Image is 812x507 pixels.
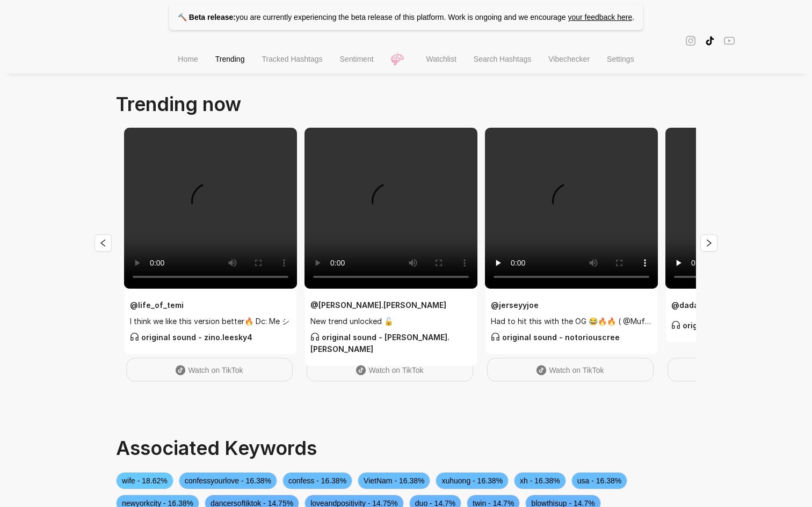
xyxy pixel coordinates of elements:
[685,34,696,47] span: instagram
[358,472,430,489] span: VietNam - 16.38%
[671,300,734,310] strong: @ dada_ahoufe_
[310,315,472,327] span: New trend unlocked 🔓
[491,333,620,342] strong: original sound - notoriouscree
[724,34,735,47] span: youtube
[116,92,241,116] span: Trending now
[548,55,590,63] span: Vibechecker
[491,300,539,310] strong: @ jerseyyjoe
[671,321,800,330] strong: original sound - dada_ahoufe_
[436,472,509,489] span: xuhuong - 16.38%
[188,366,243,374] span: Watch on TikTok
[571,472,628,489] span: usa - 16.38%
[178,13,236,21] strong: 🔨 Beta release:
[178,55,198,63] span: Home
[116,436,317,460] span: Associated Keywords
[179,472,277,489] span: confessyourlove - 16.38%
[99,239,107,247] span: left
[671,320,680,329] span: customer-service
[491,315,652,327] span: Had to hit this with the OG 😂🔥🔥 ( @Mufasa )
[607,55,634,63] span: Settings
[307,358,473,381] a: Watch on TikTok
[514,472,566,489] span: xh - 16.38%
[491,332,500,341] span: customer-service
[262,55,322,63] span: Tracked Hashtags
[130,300,184,310] strong: @ life_of_temi
[426,55,456,63] span: Watchlist
[282,472,352,489] span: confess - 16.38%
[130,315,291,327] span: I think we like this version better🔥 Dc: Me シ
[549,366,604,374] span: Watch on TikTok
[310,333,450,354] strong: original sound - [PERSON_NAME].[PERSON_NAME]
[368,366,423,374] span: Watch on TikTok
[310,332,320,341] span: customer-service
[215,55,245,63] span: Trending
[169,4,643,30] p: you are currently experiencing the beta release of this platform. Work is ongoing and we encourage .
[705,239,713,247] span: right
[130,332,139,341] span: customer-service
[310,300,446,310] strong: @ [PERSON_NAME].[PERSON_NAME]
[130,333,252,342] strong: original sound - zino.leesky4
[568,13,632,21] a: your feedback here
[487,358,654,381] a: Watch on TikTok
[116,472,173,489] span: wife - 18.62%
[126,358,293,381] a: Watch on TikTok
[340,55,374,63] span: Sentiment
[474,55,531,63] span: Search Hashtags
